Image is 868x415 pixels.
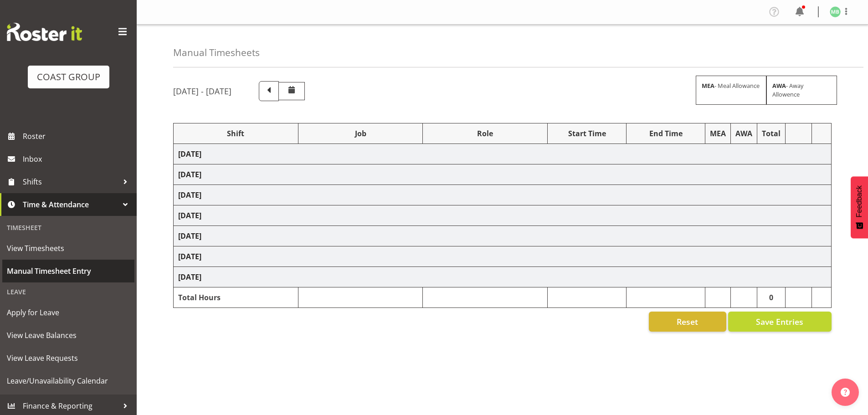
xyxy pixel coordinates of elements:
[728,312,832,332] button: Save Entries
[2,347,134,369] a: View Leave Requests
[2,260,134,282] a: Manual Timesheet Entry
[649,312,726,332] button: Reset
[7,351,130,365] span: View Leave Requests
[772,82,786,90] strong: AWA
[631,128,700,139] div: End Time
[851,176,868,238] button: Feedback - Show survey
[2,218,134,237] div: Timesheet
[174,246,832,267] td: [DATE]
[2,282,134,301] div: Leave
[2,237,134,260] a: View Timesheets
[696,76,766,105] div: - Meal Allowance
[7,374,130,388] span: Leave/Unavailability Calendar
[7,328,130,342] span: View Leave Balances
[710,128,726,139] div: MEA
[2,301,134,324] a: Apply for Leave
[735,128,752,139] div: AWA
[762,128,781,139] div: Total
[23,129,132,143] span: Roster
[23,152,132,166] span: Inbox
[766,76,837,105] div: - Away Allowence
[174,144,832,164] td: [DATE]
[552,128,621,139] div: Start Time
[427,128,543,139] div: Role
[830,6,841,17] img: mike-bullock1158.jpg
[174,287,298,308] td: Total Hours
[677,316,698,328] span: Reset
[7,306,130,319] span: Apply for Leave
[303,128,418,139] div: Job
[2,324,134,347] a: View Leave Balances
[37,70,100,84] div: COAST GROUP
[23,198,118,211] span: Time & Attendance
[174,185,832,205] td: [DATE]
[756,316,803,328] span: Save Entries
[702,82,714,90] strong: MEA
[174,226,832,246] td: [DATE]
[173,47,260,58] h4: Manual Timesheets
[23,175,118,189] span: Shifts
[2,369,134,392] a: Leave/Unavailability Calendar
[178,128,293,139] div: Shift
[855,185,863,217] span: Feedback
[7,23,82,41] img: Rosterit website logo
[7,241,130,255] span: View Timesheets
[174,267,832,287] td: [DATE]
[23,399,118,413] span: Finance & Reporting
[841,388,850,397] img: help-xxl-2.png
[174,164,832,185] td: [DATE]
[174,205,832,226] td: [DATE]
[173,86,231,96] h5: [DATE] - [DATE]
[757,287,786,308] td: 0
[7,264,130,278] span: Manual Timesheet Entry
